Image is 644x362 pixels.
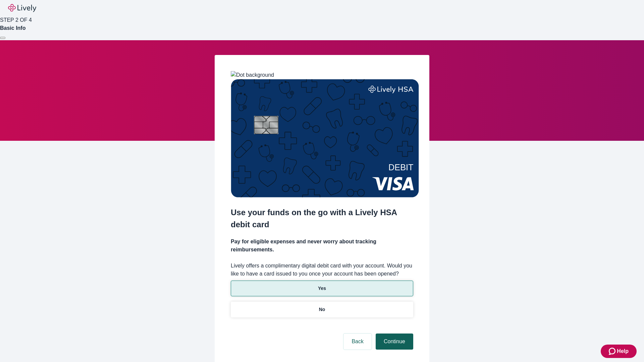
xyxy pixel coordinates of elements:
[376,334,413,350] button: Continue
[343,334,372,350] button: Back
[231,206,413,231] h2: Use your funds on the go with a Lively HSA debit card
[231,71,274,79] img: Dot background
[231,262,413,278] label: Lively offers a complimentary digital debit card with your account. Would you like to have a card...
[231,302,413,317] button: No
[318,285,326,292] p: Yes
[8,4,36,12] img: Lively
[231,79,419,197] img: Debit card
[231,281,413,296] button: Yes
[609,347,617,355] svg: Zendesk support icon
[601,345,637,358] button: Zendesk support iconHelp
[617,347,629,355] span: Help
[231,238,413,254] h4: Pay for eligible expenses and never worry about tracking reimbursements.
[319,306,325,313] p: No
